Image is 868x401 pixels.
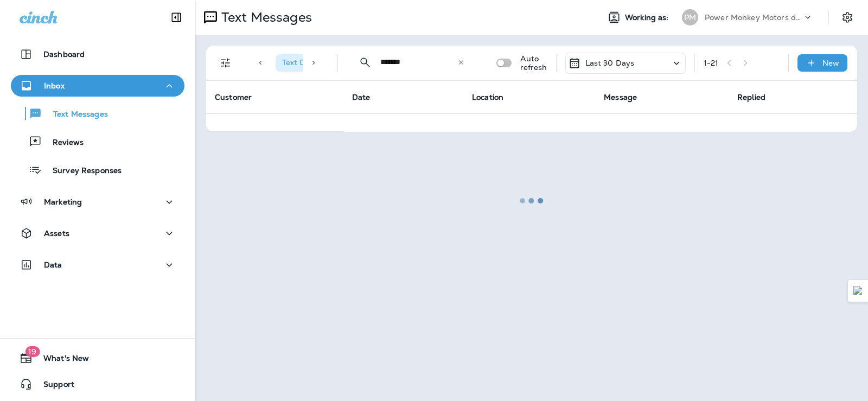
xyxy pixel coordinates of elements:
[44,81,65,90] p: Inbox
[11,373,184,395] button: Support
[11,347,184,369] button: 19What's New
[11,75,184,97] button: Inbox
[33,354,89,367] span: What's New
[11,158,184,181] button: Survey Responses
[42,110,108,120] p: Text Messages
[42,138,84,148] p: Reviews
[43,50,85,59] p: Dashboard
[822,59,839,67] p: New
[11,102,184,125] button: Text Messages
[11,191,184,213] button: Marketing
[853,286,863,296] img: Detect Auto
[42,166,122,176] p: Survey Responses
[11,130,184,153] button: Reviews
[44,229,69,238] p: Assets
[11,254,184,276] button: Data
[161,7,192,28] button: Collapse Sidebar
[11,43,184,65] button: Dashboard
[33,380,74,393] span: Support
[44,260,62,269] p: Data
[11,222,184,244] button: Assets
[25,346,40,357] span: 19
[44,198,82,206] p: Marketing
